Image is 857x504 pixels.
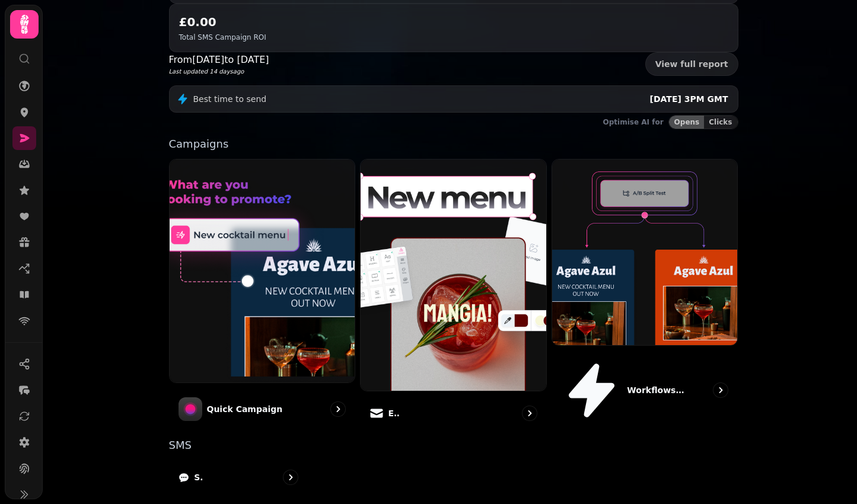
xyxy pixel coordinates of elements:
[704,116,737,129] button: Clicks
[169,159,356,430] a: Quick CampaignQuick Campaign
[169,440,738,451] p: SMS
[552,160,738,345] img: Workflows (coming soon)
[361,160,546,391] img: Email
[193,93,267,105] p: Best time to send
[524,407,536,419] svg: go to
[169,139,738,149] p: Campaigns
[285,471,297,483] svg: go to
[194,471,203,483] p: SMS
[332,403,344,415] svg: go to
[603,117,664,127] p: Optimise AI for
[552,159,738,430] a: Workflows (coming soon)Workflows (coming soon)
[650,94,728,104] span: [DATE] 3PM GMT
[170,160,355,382] img: Quick Campaign
[627,384,686,396] p: Workflows (coming soon)
[674,119,700,126] span: Opens
[360,159,547,430] a: EmailEmail
[709,119,732,126] span: Clicks
[645,52,738,76] a: View full report
[179,14,266,30] h2: £0.00
[388,407,400,419] p: Email
[169,67,269,76] p: Last updated 14 days ago
[207,403,283,415] p: Quick Campaign
[169,460,308,495] a: SMS
[179,33,266,42] p: Total SMS Campaign ROI
[715,384,727,396] svg: go to
[169,53,269,67] p: From [DATE] to [DATE]
[669,116,705,129] button: Opens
